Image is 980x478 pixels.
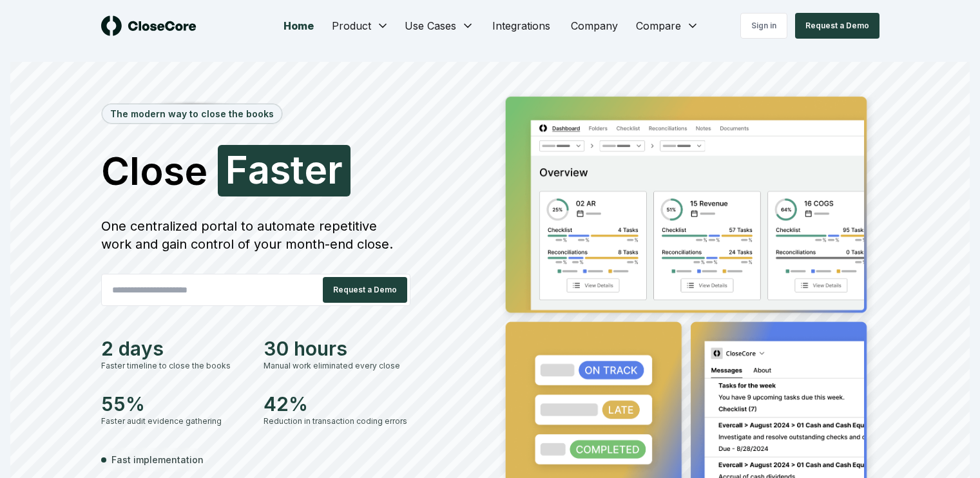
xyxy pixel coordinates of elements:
[111,453,204,466] span: Fast implementation
[101,416,248,427] div: Faster audit evidence gathering
[270,150,291,189] span: s
[304,150,327,189] span: e
[740,13,787,39] a: Sign in
[405,18,456,33] span: Use Cases
[226,150,248,189] span: F
[101,337,248,360] div: 2 days
[101,360,248,372] div: Faster timeline to close the books
[264,416,410,427] div: Reduction in transaction coding errors
[264,337,410,360] div: 30 hours
[327,150,343,189] span: r
[482,13,561,39] a: Integrations
[102,104,282,123] div: The modern way to close the books
[323,277,407,303] button: Request a Demo
[291,150,304,189] span: t
[101,15,197,36] img: logo
[561,13,628,39] a: Company
[101,151,207,190] span: Close
[397,13,482,39] button: Use Cases
[101,217,410,253] div: One centralized portal to automate repetitive work and gain control of your month-end close.
[628,13,707,39] button: Compare
[264,360,410,372] div: Manual work eliminated every close
[324,13,397,39] button: Product
[273,13,324,39] a: Home
[636,18,681,33] span: Compare
[795,13,879,39] button: Request a Demo
[332,18,371,33] span: Product
[264,392,410,416] div: 42%
[248,150,270,189] span: a
[101,392,248,416] div: 55%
